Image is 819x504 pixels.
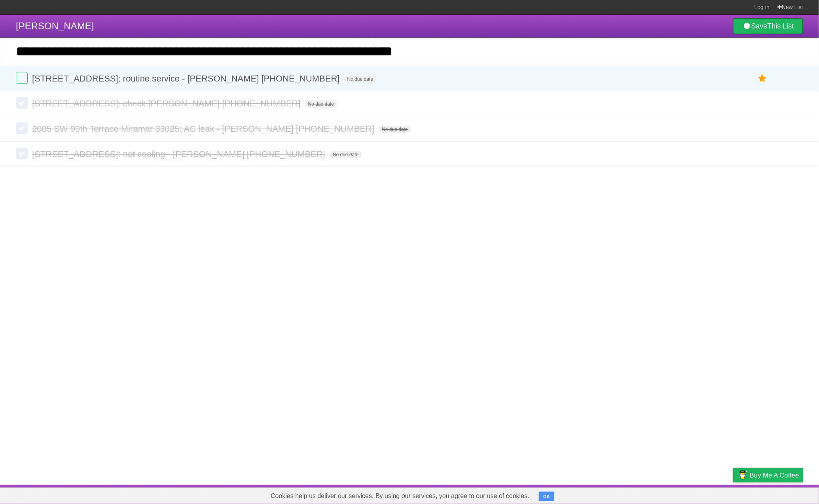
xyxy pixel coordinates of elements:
a: Privacy [723,487,743,502]
span: Cookies help us deliver our services. By using our services, you agree to our use of cookies. [263,488,537,504]
span: No due date [305,100,337,108]
button: OK [539,492,554,501]
a: Buy me a coffee [733,468,803,483]
label: Done [16,148,28,159]
a: SaveThis List [733,18,803,34]
label: Done [16,97,28,109]
span: [STREET_ADDRESS]: not cooling - [PERSON_NAME] [PHONE_NUMBER] [32,149,327,159]
span: [PERSON_NAME] [16,21,94,31]
span: No due date [344,76,376,83]
b: This List [768,22,794,30]
span: [STREET_ADDRESS]: check [PERSON_NAME] [PHONE_NUMBER] [32,99,303,108]
a: Suggest a feature [753,487,803,502]
img: Buy me a coffee [737,468,748,482]
span: No due date [330,151,362,158]
a: About [628,487,645,502]
label: Star task [755,72,770,85]
span: [STREET_ADDRESS]: routine service - [PERSON_NAME] [PHONE_NUMBER] [32,74,342,83]
span: Buy me a coffee [750,468,799,482]
label: Done [16,122,28,134]
a: Terms [696,487,713,502]
a: Developers [654,487,686,502]
label: Done [16,72,28,84]
span: No due date [379,126,411,133]
span: 2005 SW 99th Terrace Miramar 33025: AC leak - [PERSON_NAME] [PHONE_NUMBER] [32,124,376,134]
